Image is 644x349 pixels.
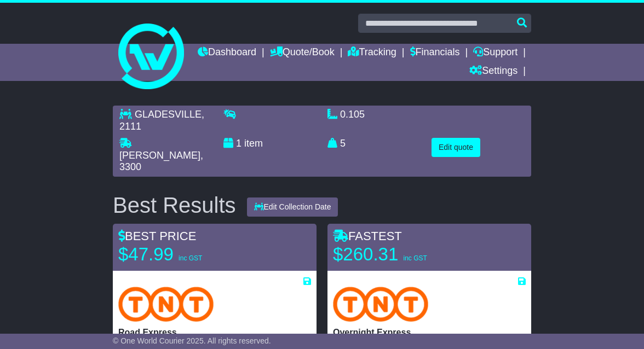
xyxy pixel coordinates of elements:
[247,197,338,217] button: Edit Collection Date
[179,254,202,262] span: inc GST
[119,109,204,132] span: , 2111
[119,150,200,161] span: [PERSON_NAME]
[107,193,242,217] div: Best Results
[340,109,365,120] span: 0.105
[198,44,256,62] a: Dashboard
[333,243,470,265] p: $260.31
[118,243,255,265] p: $47.99
[118,229,196,243] span: BEST PRICE
[432,138,480,157] button: Edit quote
[119,150,203,173] span: , 3300
[333,327,526,338] p: Overnight Express
[340,138,346,149] span: 5
[244,138,263,149] span: item
[403,254,427,262] span: inc GST
[118,327,311,338] p: Road Express
[473,44,517,62] a: Support
[333,229,402,243] span: FASTEST
[410,44,460,62] a: Financials
[113,336,271,345] span: © One World Courier 2025. All rights reserved.
[270,44,335,62] a: Quote/Book
[348,44,396,62] a: Tracking
[118,287,214,322] img: TNT Domestic: Road Express
[135,109,202,120] span: GLADESVILLE
[469,62,517,81] a: Settings
[236,138,242,149] span: 1
[333,287,428,322] img: TNT Domestic: Overnight Express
